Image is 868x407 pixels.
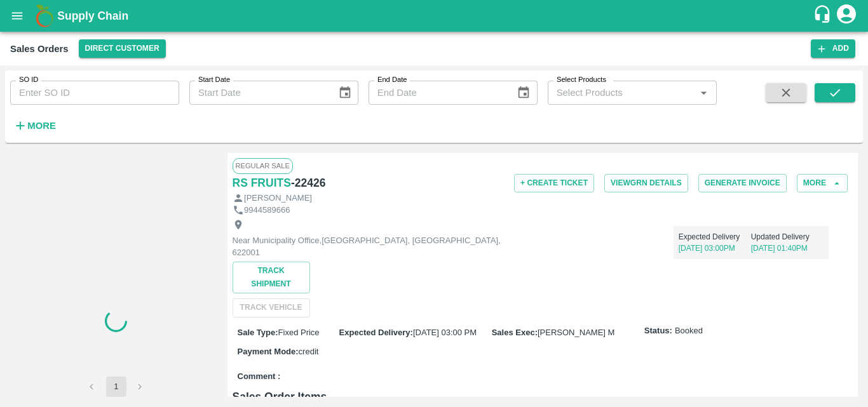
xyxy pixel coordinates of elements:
button: open drawer [3,1,32,30]
span: Regular Sale [233,158,293,173]
p: Updated Delivery [751,231,824,243]
a: RS FRUITS [233,174,291,192]
button: Track Shipment [233,262,310,293]
label: Status: [644,325,672,337]
p: [PERSON_NAME] [244,192,312,204]
p: [DATE] 01:40PM [751,243,824,254]
strong: More [27,121,56,131]
button: Open [695,84,712,101]
h6: Sales Order Items [233,388,853,406]
button: More [10,115,59,137]
label: Sale Type : [238,328,278,337]
button: Generate Invoice [698,174,787,192]
p: [DATE] 03:00PM [679,243,751,254]
label: SO ID [19,75,38,85]
h6: - 22426 [291,174,326,192]
label: Expected Delivery : [339,328,413,337]
span: credit [299,347,319,356]
button: + Create Ticket [514,174,594,192]
button: page 1 [106,377,126,397]
button: Select DC [79,39,166,58]
span: [PERSON_NAME] M [538,328,614,337]
div: customer-support [813,4,835,27]
input: Select Products [552,84,692,101]
a: Supply Chain [57,7,813,25]
button: Choose date [512,81,536,105]
p: Near Municipality Office,[GEOGRAPHIC_DATA], [GEOGRAPHIC_DATA], 622001 [233,235,519,258]
label: End Date [377,75,407,85]
label: Payment Mode : [238,347,299,356]
span: Booked [675,325,703,337]
label: Select Products [557,75,606,85]
div: Sales Orders [10,41,69,57]
b: Supply Chain [57,10,128,22]
input: End Date [369,81,507,105]
input: Enter SO ID [10,81,179,105]
p: Expected Delivery [679,231,751,243]
button: ViewGRN Details [604,174,688,192]
span: Fixed Price [278,328,320,337]
button: More [797,174,848,192]
input: Start Date [189,81,328,105]
button: Choose date [333,81,357,105]
label: Start Date [198,75,230,85]
button: Add [811,39,855,58]
nav: pagination navigation [80,377,153,397]
div: account of current user [835,3,858,29]
label: Sales Exec : [492,328,538,337]
p: 9944589666 [244,204,290,217]
span: [DATE] 03:00 PM [413,328,477,337]
img: logo [32,3,57,29]
label: Comment : [238,371,281,383]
